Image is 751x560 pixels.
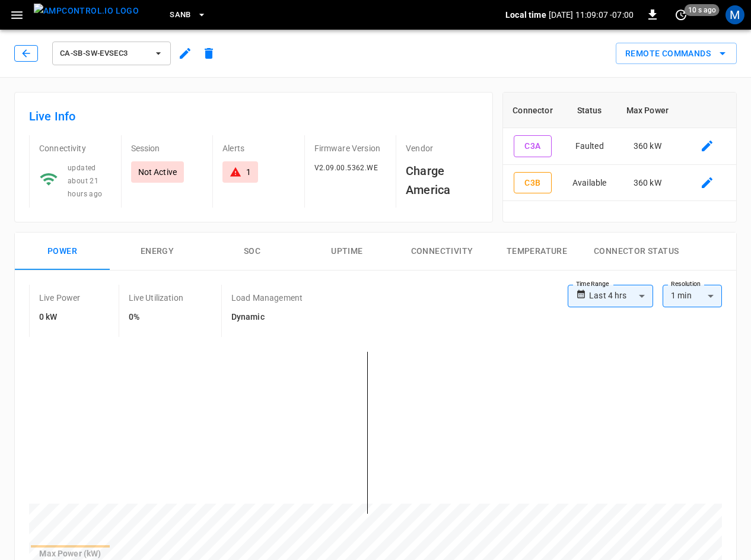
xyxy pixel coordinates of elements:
h6: Live Info [29,107,478,126]
span: 10 s ago [685,4,720,16]
button: SanB [165,4,211,27]
span: updated about 21 hours ago [68,164,103,198]
span: ca-sb-sw-evseC3 [60,47,148,61]
button: Temperature [489,233,584,271]
label: Resolution [671,279,701,289]
img: ampcontrol.io logo [34,4,139,18]
th: Max Power [616,93,679,128]
p: Alerts [222,142,295,154]
span: V2.09.00.5362.WE [314,164,378,172]
th: Connector [503,93,563,128]
p: Connectivity [39,142,112,154]
button: Connectivity [394,233,489,271]
p: Local time [505,9,546,21]
button: Uptime [300,233,394,271]
table: connector table [503,93,736,201]
button: C3B [514,172,552,194]
p: Firmware Version [314,142,387,154]
td: Available [562,165,616,202]
td: Faulted [562,128,616,165]
p: Live Power [39,292,81,304]
p: Load Management [231,292,303,304]
div: 1 [246,166,251,178]
td: 360 kW [616,128,679,165]
button: ca-sb-sw-evseC3 [52,42,171,65]
div: Last 4 hrs [589,285,653,307]
button: Remote Commands [616,43,737,65]
div: 1 min [663,285,722,307]
p: Vendor [406,142,478,154]
button: SOC [205,233,300,271]
span: SanB [170,8,191,22]
button: set refresh interval [672,5,690,24]
th: Status [562,93,616,128]
p: [DATE] 11:09:07 -07:00 [549,9,634,21]
h6: Dynamic [231,311,303,324]
h6: Charge America [406,161,478,199]
div: remote commands options [616,43,737,65]
button: Connector Status [584,233,688,271]
h6: 0 kW [39,311,81,324]
p: Not Active [138,166,177,178]
p: Live Utilization [129,292,183,304]
label: Time Range [576,279,609,289]
button: Power [15,233,110,271]
button: C3A [514,135,552,157]
p: Session [131,142,203,154]
div: profile-icon [725,5,744,24]
button: Energy [110,233,205,271]
td: 360 kW [616,165,679,202]
h6: 0% [129,311,183,324]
